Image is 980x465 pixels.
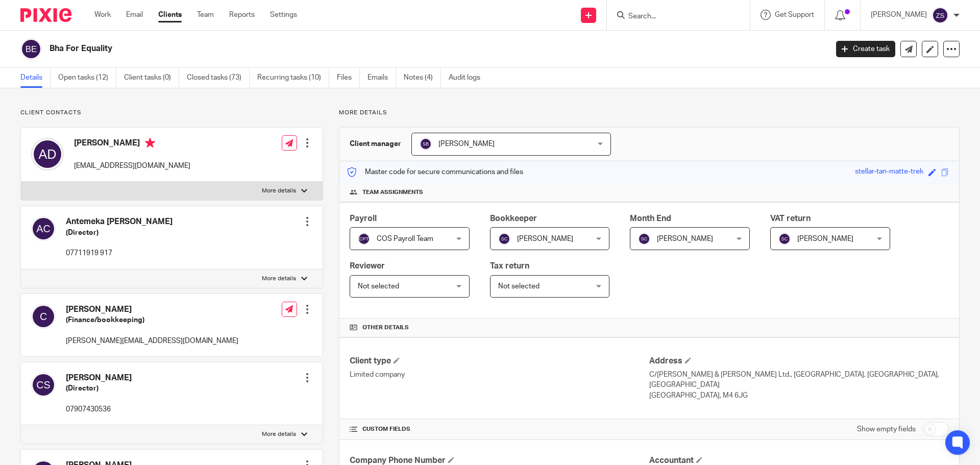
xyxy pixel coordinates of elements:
span: [PERSON_NAME] [797,235,853,242]
span: Other details [362,324,409,332]
input: Search [627,12,719,21]
div: stellar-tan-matte-trek [855,166,923,178]
h5: (Finance/bookkeeping) [66,315,238,325]
img: svg%3E [358,233,370,245]
p: Master code for secure communications and files [347,167,523,177]
img: svg%3E [31,373,56,397]
a: Open tasks (12) [58,68,116,88]
p: More details [262,187,296,195]
span: Get Support [775,11,814,18]
p: More details [262,430,296,438]
img: svg%3E [420,138,432,150]
a: Recurring tasks (10) [257,68,329,88]
a: Clients [158,10,182,20]
span: Month End [630,214,671,223]
img: svg%3E [498,233,510,245]
h4: [PERSON_NAME] [66,304,238,315]
a: Team [197,10,214,20]
img: svg%3E [31,304,56,329]
span: [PERSON_NAME] [438,140,495,148]
p: [EMAIL_ADDRESS][DOMAIN_NAME] [74,161,190,171]
a: Details [20,68,51,88]
h5: (Director) [66,383,132,394]
a: Closed tasks (73) [187,68,250,88]
span: Team assignments [362,188,423,197]
span: Not selected [498,283,540,290]
h4: Antemeka [PERSON_NAME] [66,216,173,227]
a: Settings [270,10,297,20]
img: svg%3E [932,7,948,23]
p: C/[PERSON_NAME] & [PERSON_NAME] Ltd., [GEOGRAPHIC_DATA], [GEOGRAPHIC_DATA], [GEOGRAPHIC_DATA] [649,370,949,390]
label: Show empty fields [857,424,916,434]
h4: [PERSON_NAME] [66,373,132,383]
h2: Bha For Equality [50,43,667,54]
span: Reviewer [350,262,385,270]
a: Audit logs [449,68,488,88]
p: [GEOGRAPHIC_DATA], M4 6JG [649,390,949,401]
img: svg%3E [778,233,791,245]
p: Limited company [350,370,649,380]
a: Emails [367,68,396,88]
p: [PERSON_NAME][EMAIL_ADDRESS][DOMAIN_NAME] [66,336,238,346]
h5: (Director) [66,228,173,238]
a: Notes (4) [404,68,441,88]
a: Email [126,10,143,20]
h4: Address [649,356,949,366]
a: Work [94,10,111,20]
p: More details [339,109,960,117]
img: Pixie [20,8,71,22]
h3: Client manager [350,139,401,149]
h4: CUSTOM FIELDS [350,425,649,433]
span: Tax return [490,262,529,270]
span: VAT return [770,214,811,223]
h4: [PERSON_NAME] [74,138,190,151]
span: Payroll [350,214,377,223]
span: [PERSON_NAME] [657,235,713,242]
i: Primary [145,138,155,148]
span: Not selected [358,283,399,290]
img: svg%3E [31,138,64,170]
a: Client tasks (0) [124,68,179,88]
h4: Client type [350,356,649,366]
img: svg%3E [638,233,650,245]
span: COS Payroll Team [377,235,433,242]
img: svg%3E [20,38,42,60]
span: Bookkeeper [490,214,537,223]
a: Create task [836,41,895,57]
p: Client contacts [20,109,323,117]
p: More details [262,275,296,283]
p: 07711919 917 [66,248,173,258]
a: Reports [229,10,255,20]
span: [PERSON_NAME] [517,235,573,242]
p: 07907430536 [66,404,132,414]
img: svg%3E [31,216,56,241]
p: [PERSON_NAME] [871,10,927,20]
a: Files [337,68,360,88]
